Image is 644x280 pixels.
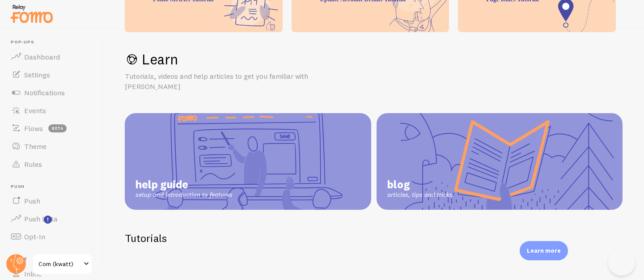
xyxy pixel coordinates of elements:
[24,88,65,97] span: Notifications
[9,2,54,25] img: fomo-relay-logo-orange.svg
[125,231,623,245] h2: Tutorials
[377,113,623,210] a: blog articles, tips and tricks
[24,142,47,151] span: Theme
[125,50,623,68] h1: Learn
[136,191,233,199] span: setup and introduction to features
[5,192,97,210] a: Push
[24,70,50,79] span: Settings
[5,155,97,173] a: Rules
[44,216,52,224] svg: <p>Watch New Feature Tutorials!</p>
[387,178,453,191] span: blog
[11,39,97,45] span: Pop-ups
[11,184,97,190] span: Push
[38,259,81,269] span: Com (kwatt)
[5,137,97,155] a: Theme
[5,228,97,246] a: Opt-In
[24,160,42,169] span: Rules
[527,246,561,255] p: Learn more
[387,191,453,199] span: articles, tips and tricks
[48,124,67,132] span: beta
[608,249,635,276] iframe: Help Scout Beacon - Open
[5,48,97,66] a: Dashboard
[24,196,40,205] span: Push
[24,52,60,61] span: Dashboard
[125,113,371,210] a: help guide setup and introduction to features
[24,232,45,241] span: Opt-In
[125,71,339,92] p: Tutorials, videos and help articles to get you familiar with [PERSON_NAME]
[24,214,58,223] span: Push Data
[24,106,46,115] span: Events
[136,178,233,191] span: help guide
[5,84,97,102] a: Notifications
[24,124,43,133] span: Flows
[5,119,97,137] a: Flows beta
[5,66,97,84] a: Settings
[24,269,42,278] span: Inline
[5,210,97,228] a: Push Data
[32,253,93,275] a: Com (kwatt)
[5,102,97,119] a: Events
[520,241,568,260] div: Learn more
